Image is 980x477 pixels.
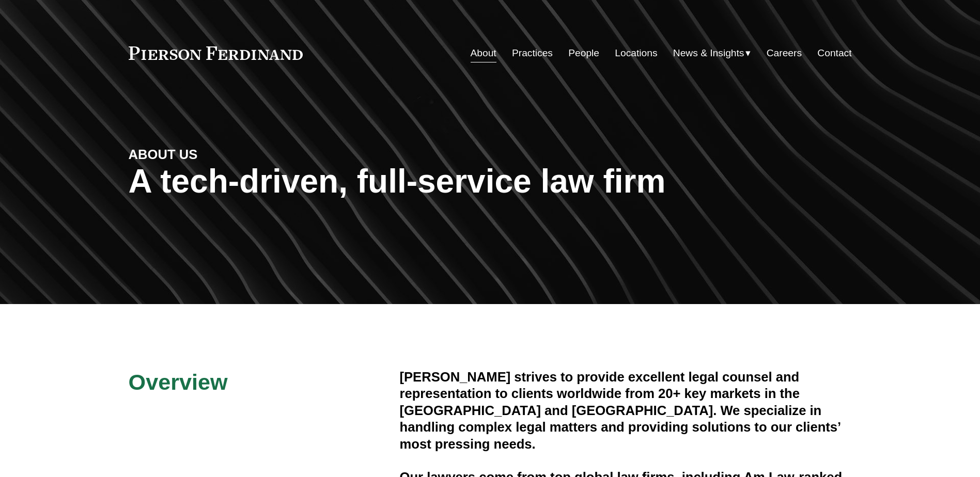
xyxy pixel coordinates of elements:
h4: [PERSON_NAME] strives to provide excellent legal counsel and representation to clients worldwide ... [400,369,852,452]
a: folder dropdown [673,43,751,63]
a: Careers [767,43,802,63]
a: Locations [615,43,657,63]
span: Overview [129,370,228,394]
a: Contact [817,43,851,63]
a: People [568,43,599,63]
a: About [471,43,496,63]
h1: A tech-driven, full-service law firm [129,163,852,200]
strong: ABOUT US [129,147,198,162]
a: Practices [512,43,553,63]
span: News & Insights [673,44,744,62]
